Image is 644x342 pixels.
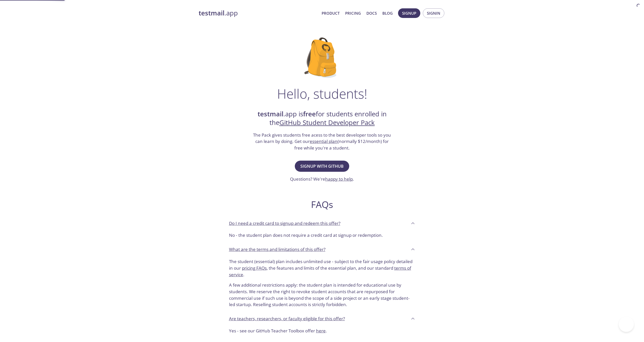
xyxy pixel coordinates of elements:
[199,9,318,17] a: testmail.app
[225,312,419,326] div: Are teachers, researchers, or faculty eligible for this offer?
[398,8,420,18] button: Signup
[229,328,415,334] p: Yes - see our GitHub Teacher Toolbox offer .
[427,10,440,16] span: Signin
[229,265,411,277] a: terms of service
[229,315,345,322] p: Are teachers, researchers, or faculty eligible for this offer?
[279,118,375,127] a: GitHub Student Developer Pack
[325,176,353,182] a: happy to help
[225,256,419,312] div: What are the terms and limitations of this offer?
[290,176,354,182] h3: Questions? We're .
[322,10,340,16] a: Product
[229,220,340,227] p: Do I need a credit card to signup and redeem this offer?
[304,37,340,78] img: github-student-backpack.png
[225,326,419,338] div: Are teachers, researchers, or faculty eligible for this offer?
[258,110,283,118] strong: testmail
[423,8,444,18] button: Signin
[229,232,415,239] p: No - the student plan does not require a credit card at signup or redemption.
[303,110,316,118] strong: free
[402,10,416,16] span: Signup
[619,317,634,332] iframe: Help Scout Beacon - Open
[225,199,419,210] h2: FAQs
[225,216,419,230] div: Do I need a credit card to signup and redeem this offer?
[310,138,338,144] a: essential plan
[382,10,393,16] a: Blog
[242,265,267,271] a: pricing FAQs
[229,278,415,308] p: A few additional restrictions apply: the student plan is intended for educational use by students...
[345,10,361,16] a: Pricing
[229,246,325,253] p: What are the terms and limitations of this offer?
[253,110,392,127] h2: .app is for students enrolled in the
[277,86,367,101] h1: Hello, students!
[366,10,377,16] a: Docs
[225,243,419,256] div: What are the terms and limitations of this offer?
[225,230,419,243] div: Do I need a credit card to signup and redeem this offer?
[316,328,326,334] a: here
[253,132,392,151] h3: The Pack gives students free acess to the best developer tools so you can learn by doing. Get our...
[300,163,344,170] span: Signup with GitHub
[199,9,224,17] strong: testmail
[295,161,349,172] button: Signup with GitHub
[229,258,415,278] p: The student (essential) plan includes unlimited use - subject to the fair usage policy detailed i...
